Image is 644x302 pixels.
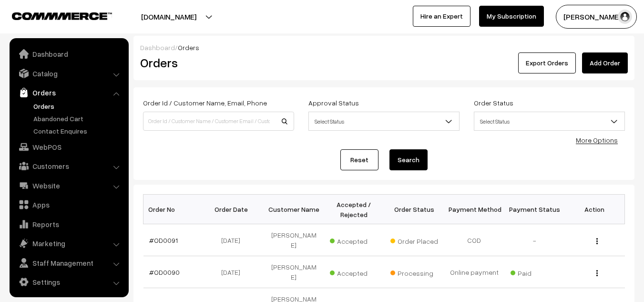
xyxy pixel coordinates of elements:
a: Dashboard [140,43,175,52]
button: Export Orders [518,52,576,73]
span: Orders [178,43,199,52]
a: Orders [31,101,125,111]
a: Contact Enquires [31,126,125,136]
img: Menu [596,270,598,276]
a: Website [12,177,125,194]
td: [PERSON_NAME] [264,256,324,288]
td: - [504,224,564,256]
h2: Orders [140,55,293,70]
th: Action [564,195,624,224]
th: Payment Status [504,195,564,224]
img: Menu [596,238,598,244]
a: Abandoned Cart [31,114,125,124]
td: Online payment [444,256,504,288]
input: Order Id / Customer Name / Customer Email / Customer Phone [143,112,294,131]
a: Add Order [582,52,628,73]
span: Paid [511,266,558,278]
a: Reset [340,149,378,170]
td: COD [444,224,504,256]
span: Select Status [309,113,459,130]
button: [PERSON_NAME]… [556,5,637,29]
td: [PERSON_NAME] [264,224,324,256]
a: Settings [12,273,125,291]
th: Order Date [204,195,264,224]
button: [DOMAIN_NAME] [108,5,230,29]
a: More Options [576,136,618,144]
label: Approval Status [308,98,359,108]
a: #OD0091 [149,236,178,244]
th: Order No [143,195,204,224]
img: COMMMERCE [12,12,112,20]
td: [DATE] [204,256,264,288]
span: Processing [390,266,438,278]
a: Reports [12,216,125,233]
a: #OD0090 [149,268,180,276]
div: / [140,42,628,52]
span: Select Status [474,113,624,130]
a: Orders [12,84,125,101]
th: Payment Method [444,195,504,224]
span: Accepted [330,234,378,246]
th: Customer Name [264,195,324,224]
a: WebPOS [12,138,125,156]
span: Order Placed [390,234,438,246]
th: Accepted / Rejected [324,195,384,224]
a: Dashboard [12,45,125,62]
span: Accepted [330,266,378,278]
span: Select Status [474,112,625,131]
button: Search [389,149,428,170]
a: Customers [12,157,125,175]
th: Order Status [384,195,444,224]
label: Order Status [474,98,513,108]
img: user [618,10,632,24]
label: Order Id / Customer Name, Email, Phone [143,98,267,108]
td: [DATE] [204,224,264,256]
a: Catalog [12,65,125,82]
a: Hire an Expert [413,6,470,27]
a: Apps [12,196,125,213]
a: Marketing [12,235,125,252]
a: COMMMERCE [12,10,95,21]
a: My Subscription [479,6,544,27]
span: Select Status [308,112,460,131]
a: Staff Management [12,254,125,271]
